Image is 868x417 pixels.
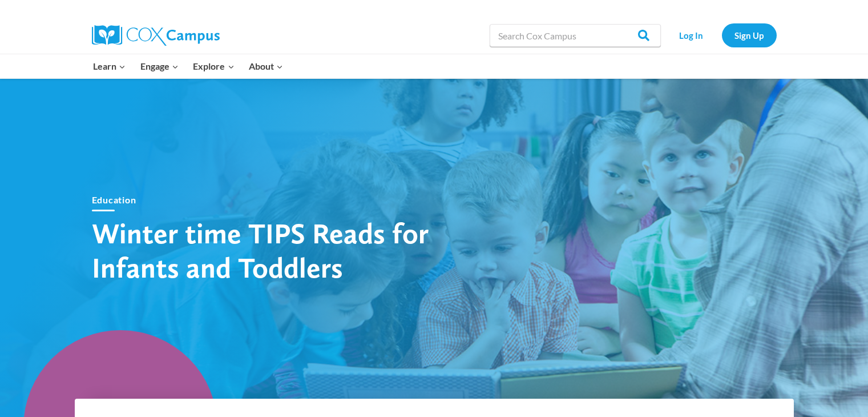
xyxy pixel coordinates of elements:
nav: Primary Navigation [86,54,290,78]
span: Engage [140,59,179,74]
a: Education [92,194,136,205]
span: About [249,59,283,74]
nav: Secondary Navigation [667,23,777,47]
a: Log In [667,23,716,47]
a: Sign Up [722,23,777,47]
input: Search Cox Campus [490,24,661,47]
img: Cox Campus [92,25,220,46]
h1: Winter time TIPS Reads for Infants and Toddlers [92,216,491,284]
span: Explore [193,59,234,74]
span: Learn [93,59,126,74]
